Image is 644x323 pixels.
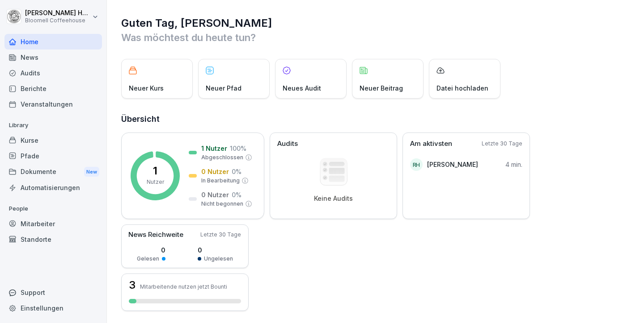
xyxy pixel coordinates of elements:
[201,200,243,208] p: Nicht begonnen
[4,118,102,133] p: Library
[232,190,241,199] p: 0 %
[201,144,227,153] p: 1 Nutzer
[201,153,243,161] p: Abgeschlossen
[153,166,157,176] p: 1
[4,133,102,148] a: Kurse
[4,232,102,247] a: Standorte
[482,140,522,148] p: Letzte 30 Tage
[4,164,102,180] a: DokumenteNew
[277,139,298,149] p: Audits
[147,178,164,186] p: Nutzer
[283,83,321,93] p: Neues Audit
[4,50,102,65] a: News
[137,245,165,255] p: 0
[201,177,240,185] p: In Bearbeitung
[137,255,159,263] p: Gelesen
[84,167,99,177] div: New
[4,148,102,164] a: Pfade
[129,280,136,290] h3: 3
[25,17,90,24] p: Bloomell Coffeehouse
[4,164,102,180] div: Dokumente
[410,158,423,171] div: RH
[230,144,246,153] p: 100 %
[206,83,241,93] p: Neuer Pfad
[505,160,522,169] p: 4 min.
[25,9,90,17] p: [PERSON_NAME] Häfeli
[200,231,241,239] p: Letzte 30 Tage
[360,83,403,93] p: Neuer Beitrag
[427,160,478,169] p: [PERSON_NAME]
[232,167,241,176] p: 0 %
[201,167,229,176] p: 0 Nutzer
[4,202,102,216] p: People
[4,81,102,96] a: Berichte
[4,180,102,195] a: Automatisierungen
[121,16,631,30] h1: Guten Tag, [PERSON_NAME]
[129,83,164,93] p: Neuer Kurs
[4,65,102,81] a: Audits
[198,245,233,255] p: 0
[436,83,488,93] p: Datei hochladen
[4,285,102,300] div: Support
[140,283,227,290] p: Mitarbeitende nutzen jetzt Bounti
[410,139,452,149] p: Am aktivsten
[128,230,183,240] p: News Reichweite
[4,96,102,112] a: Veranstaltungen
[204,255,233,263] p: Ungelesen
[121,113,631,125] h2: Übersicht
[121,30,631,45] p: Was möchtest du heute tun?
[4,300,102,316] a: Einstellungen
[314,195,353,203] p: Keine Audits
[4,216,102,232] a: Mitarbeiter
[4,34,102,50] a: Home
[201,190,229,199] p: 0 Nutzer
